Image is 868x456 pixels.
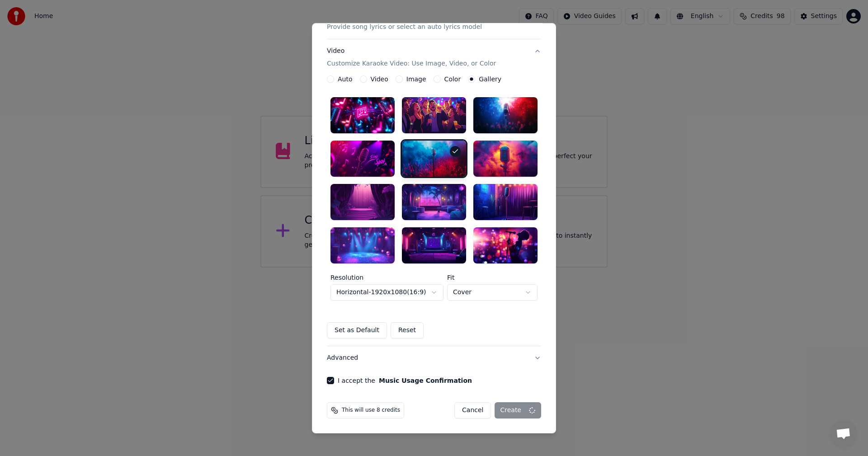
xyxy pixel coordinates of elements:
label: Resolution [330,274,443,281]
p: Provide song lyrics or select an auto lyrics model [327,23,482,32]
button: Advanced [327,346,541,370]
label: Gallery [479,76,501,82]
div: Video [327,47,496,68]
p: Customize Karaoke Video: Use Image, Video, or Color [327,59,496,68]
button: Set as Default [327,322,387,338]
label: Image [406,76,426,82]
div: VideoCustomize Karaoke Video: Use Image, Video, or Color [327,75,541,346]
label: Video [371,76,388,82]
label: Color [444,76,461,82]
label: Fit [447,274,538,281]
label: I accept the [338,377,472,384]
label: Auto [338,76,353,82]
span: This will use 8 credits [342,407,400,414]
button: VideoCustomize Karaoke Video: Use Image, Video, or Color [327,39,541,75]
button: Cancel [454,402,491,418]
button: I accept the [379,377,472,384]
button: Reset [391,322,424,338]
